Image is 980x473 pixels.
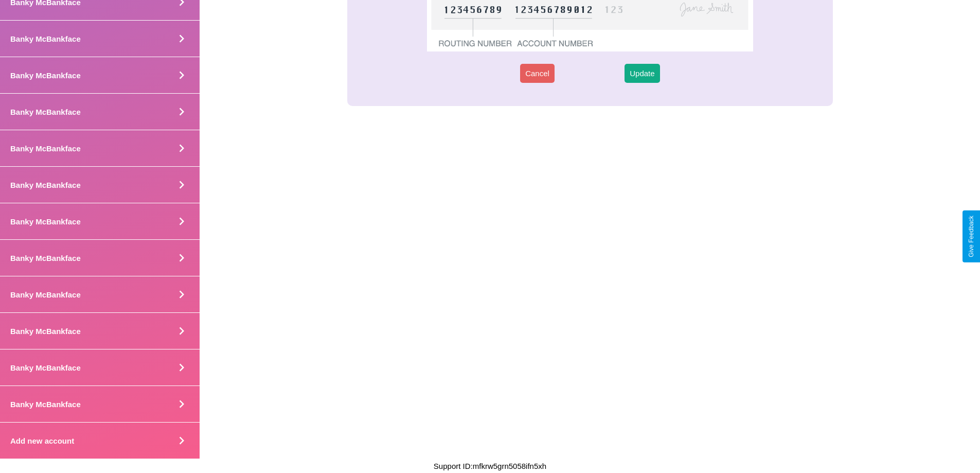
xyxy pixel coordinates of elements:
h4: Banky McBankface [10,34,81,43]
button: Cancel [520,64,555,83]
h4: Banky McBankface [10,144,81,153]
h4: Banky McBankface [10,327,81,336]
h4: Add new account [10,436,74,445]
h4: Banky McBankface [10,400,81,409]
p: Support ID: mfkrw5grn5058ifn5xh [434,459,546,473]
div: Give Feedback [968,216,975,257]
h4: Banky McBankface [10,108,81,116]
h4: Banky McBankface [10,217,81,226]
h4: Banky McBankface [10,290,81,299]
h4: Banky McBankface [10,181,81,189]
h4: Banky McBankface [10,254,81,262]
h4: Banky McBankface [10,363,81,372]
h4: Banky McBankface [10,71,81,80]
button: Update [625,64,660,83]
